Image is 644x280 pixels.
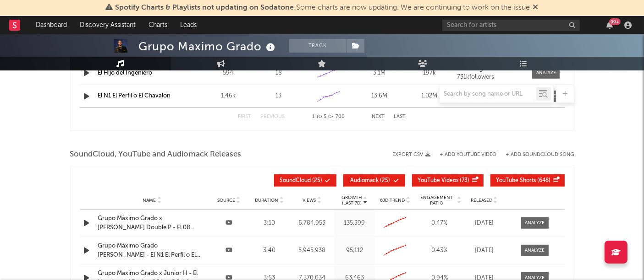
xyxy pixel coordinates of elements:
span: of [328,115,334,119]
button: + Add SoundCloud Song [506,152,574,157]
button: Export CSV [393,152,431,157]
div: [DATE] [466,219,503,228]
button: Last [394,114,406,119]
button: YouTube Shorts(648) [490,174,565,187]
button: Audiomack(25) [343,174,405,187]
button: YouTube Videos(73) [412,174,484,187]
div: 6,784,953 [292,219,332,228]
div: 135,399 [336,219,373,228]
span: Name [143,198,156,203]
span: ( 25 ) [349,178,391,183]
button: Track [289,39,347,53]
div: 594 [205,69,251,78]
div: 731k followers [457,74,526,81]
div: Grupo Maximo Grado [139,39,278,54]
span: Duration [255,198,278,203]
span: Dismiss [533,4,539,11]
div: 99 + [609,18,621,25]
div: [DATE] [466,246,503,255]
a: El Hijo del Ingeniero [98,70,153,76]
input: Search for artists [442,20,580,31]
span: Spotify Charts & Playlists not updating on Sodatone [116,4,294,11]
button: SoundCloud(25) [274,174,336,187]
button: + Add SoundCloud Song [497,152,574,157]
span: YouTube Videos [418,178,459,183]
a: Grupo Máximo Grado x [PERSON_NAME] Double P - El 08 (Video Oficial) [98,214,206,232]
div: 197k [407,69,452,78]
a: Dashboard [29,16,73,34]
span: SoundCloud [280,178,311,183]
span: ( 648 ) [496,178,551,183]
strong: maximogradooficial [457,66,512,72]
span: to [316,115,322,119]
div: 3:10 [252,219,288,228]
div: 95,112 [336,246,373,255]
span: Source [217,198,235,203]
button: First [238,114,252,119]
div: 0.47 % [418,219,462,228]
a: Discovery Assistant [73,16,142,34]
a: Grupo Máximo Grado [PERSON_NAME] - El N1 El Perfil o El Chavalón (Video Oficial) [98,242,206,259]
div: 3:40 [252,246,288,255]
div: + Add YouTube Video [431,152,497,157]
p: (Last 7d) [341,200,362,206]
button: Next [372,114,385,119]
div: 1 5 700 [303,112,354,123]
span: : Some charts are now updating. We are continuing to work on the issue [116,4,530,11]
button: 99+ [606,22,613,29]
span: SoundCloud, YouTube and Audiomack Releases [70,149,242,160]
span: Audiomack [350,178,379,183]
a: Charts [142,16,174,34]
button: Previous [261,114,285,119]
div: 0.43 % [418,246,462,255]
div: 18 [256,69,302,78]
span: ( 25 ) [280,178,323,183]
span: Views [303,198,316,203]
div: 3.1M [356,69,402,78]
span: ( 73 ) [418,178,470,183]
div: 5,945,938 [292,246,332,255]
span: YouTube Shorts [496,178,536,183]
span: Engagement Ratio [418,195,456,206]
button: + Add YouTube Video [440,152,497,157]
span: Released [471,198,492,203]
p: Growth [341,195,362,200]
a: Leads [174,16,203,34]
input: Search by song name or URL [440,91,536,98]
span: 60D Trend [380,198,405,203]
